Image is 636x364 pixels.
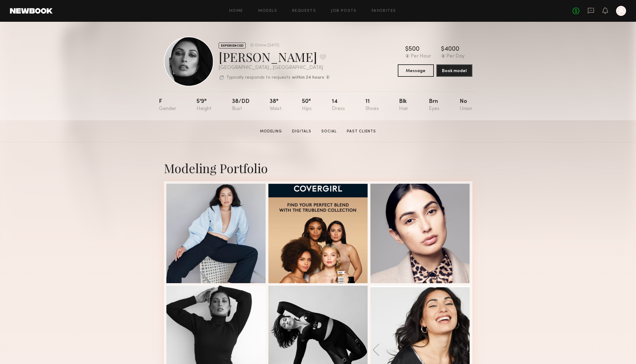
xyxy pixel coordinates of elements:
a: Social [319,129,339,134]
div: 4000 [444,46,459,53]
div: Per Day [447,54,465,59]
b: within 24 hours [292,76,324,80]
div: F [159,99,176,112]
p: Typically responds to requests [226,76,290,80]
button: Book model [436,64,472,77]
div: Online [DATE] [255,44,279,48]
a: A [616,6,626,16]
div: Modeling Portfolio [164,160,472,176]
div: 50" [302,99,312,112]
div: EXPERIENCED [219,43,246,48]
a: Requests [292,9,316,13]
a: Home [229,9,243,13]
div: 500 [409,46,420,53]
div: Brn [429,99,439,112]
a: Favorites [372,9,396,13]
a: Modeling [258,129,285,134]
button: Message [398,64,434,77]
div: [GEOGRAPHIC_DATA] , [GEOGRAPHIC_DATA] [219,65,330,71]
div: 38" [270,99,281,112]
div: Per Hour [411,54,431,59]
div: 38/dd [232,99,249,112]
a: Digitals [290,129,314,134]
div: $ [405,46,409,53]
div: 11 [365,99,379,112]
a: Past Clients [344,129,378,134]
div: No [460,99,472,112]
div: [PERSON_NAME] [219,48,330,65]
div: 14 [332,99,345,112]
div: Blk [399,99,408,112]
a: Job Posts [331,9,357,13]
div: 5'9" [197,99,211,112]
a: Models [258,9,277,13]
div: $ [441,46,444,53]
